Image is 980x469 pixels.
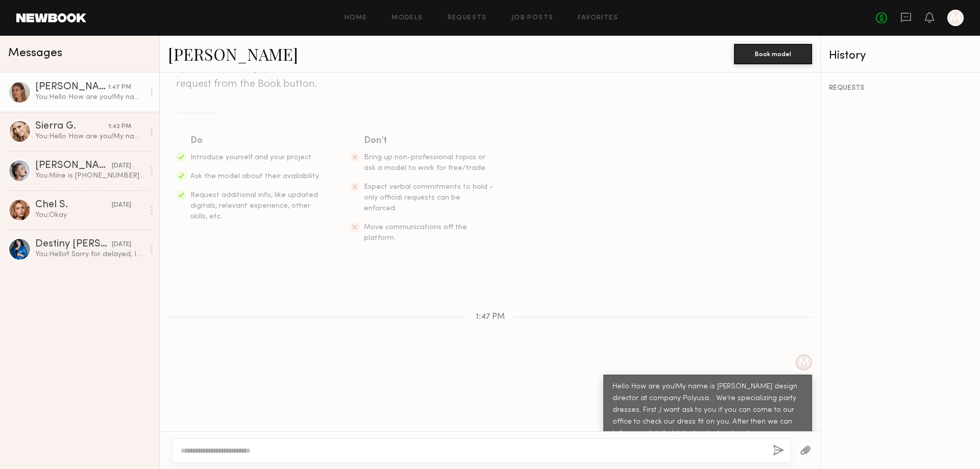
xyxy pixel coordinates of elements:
[35,210,144,220] div: You: Okay
[448,15,487,21] a: Requests
[108,122,131,132] div: 1:42 PM
[112,161,131,171] div: [DATE]
[511,15,554,21] a: Job Posts
[112,240,131,250] div: [DATE]
[35,92,144,102] div: You: Hello How are you!My name is [PERSON_NAME] design director at company Polyusa. . We’re speci...
[829,50,972,62] div: History
[612,381,803,452] div: Hello How are you!My name is [PERSON_NAME] design director at company Polyusa. . We’re specializi...
[8,47,62,59] span: Messages
[364,134,495,148] div: Don’t
[190,192,318,220] span: Request additional info, like updated digitals, relevant experience, other skills, etc.
[829,85,972,92] div: REQUESTS
[364,154,487,171] span: Bring up non-professional topics or ask a model to work for free/trade.
[947,10,964,26] a: M
[168,43,298,65] a: [PERSON_NAME]
[35,132,144,141] div: You: Hello How are you!My name is [PERSON_NAME] design director at company Polyusa. . We’re speci...
[364,224,467,241] span: Move communications off the platform.
[35,161,112,171] div: [PERSON_NAME]
[35,200,112,210] div: Chel S.
[364,184,493,212] span: Expect verbal commitments to hold - only official requests can be enforced.
[734,49,812,58] a: Book model
[35,82,108,92] div: [PERSON_NAME]
[190,173,320,180] span: Ask the model about their availability.
[190,154,313,161] span: Introduce yourself and your project.
[35,121,108,132] div: Sierra G.
[578,15,618,21] a: Favorites
[190,134,321,148] div: Do
[35,171,144,181] div: You: Mine is [PHONE_NUMBER]. We’ll see [DATE]. Thank you.
[35,239,112,250] div: Destiny [PERSON_NAME]
[734,44,812,64] button: Book model
[108,83,131,92] div: 1:47 PM
[112,201,131,210] div: [DATE]
[345,15,367,21] a: Home
[476,313,505,322] span: 1:47 PM
[391,15,423,21] a: Models
[35,250,144,259] div: You: Hello!! Sorry for delayed, I was in flight. The fitting test should be in person, we need ma...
